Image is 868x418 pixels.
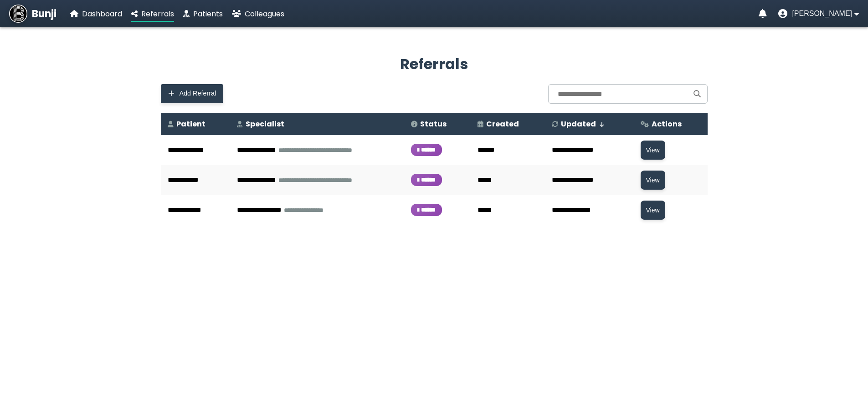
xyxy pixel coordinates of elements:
[131,8,174,20] a: Referrals
[161,84,224,103] button: Add Referral
[32,6,56,21] span: Bunji
[183,8,223,20] a: Patients
[545,113,633,135] th: Updated
[778,9,859,18] button: User menu
[70,8,122,20] a: Dashboard
[634,113,708,135] th: Actions
[792,10,852,18] span: [PERSON_NAME]
[161,53,708,75] h2: Referrals
[82,9,122,19] span: Dashboard
[9,5,56,23] a: Bunji
[759,9,767,18] a: Notifications
[141,9,174,19] span: Referrals
[180,90,216,97] span: Add Referral
[471,113,545,135] th: Created
[641,201,665,220] button: View
[161,113,231,135] th: Patient
[232,8,284,20] a: Colleagues
[9,5,27,23] img: Bunji Dental Referral Management
[641,141,665,160] button: View
[193,9,223,19] span: Patients
[245,9,284,19] span: Colleagues
[230,113,404,135] th: Specialist
[404,113,471,135] th: Status
[641,171,665,190] button: View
